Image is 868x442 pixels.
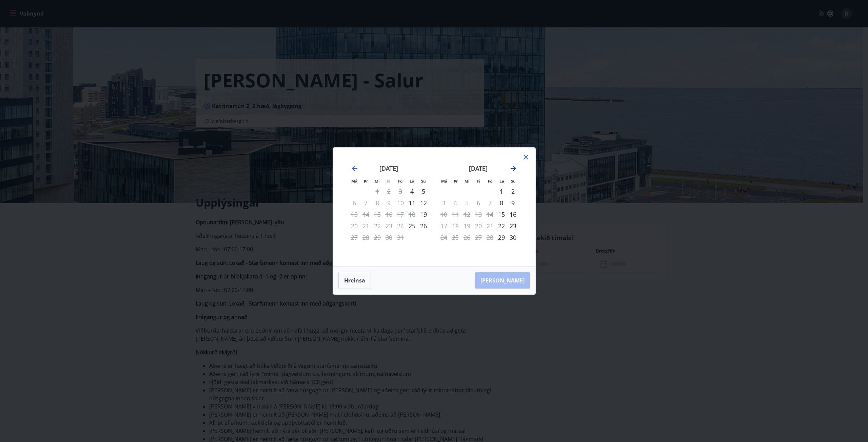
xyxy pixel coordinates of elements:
td: Choose sunnudagur, 16. nóvember 2025 as your check-in date. It’s available. [507,209,519,220]
strong: [DATE] [379,164,398,172]
td: Not available. mánudagur, 10. nóvember 2025 [438,209,450,220]
td: Not available. miðvikudagur, 12. nóvember 2025 [461,209,473,220]
td: Not available. miðvikudagur, 29. október 2025 [372,232,383,243]
div: Aðeins útritun í boði [349,220,360,232]
strong: [DATE] [469,164,488,172]
td: Not available. fimmtudagur, 23. október 2025 [383,220,395,232]
div: Aðeins innritun í boði [496,197,507,209]
td: Not available. mánudagur, 6. október 2025 [349,197,360,209]
td: Not available. fimmtudagur, 30. október 2025 [383,232,395,243]
td: Not available. miðvikudagur, 15. október 2025 [372,209,383,220]
td: Not available. fimmtudagur, 20. nóvember 2025 [473,220,484,232]
small: Fi [477,178,480,184]
small: Mi [465,178,470,184]
td: Not available. föstudagur, 28. nóvember 2025 [484,232,496,243]
div: Aðeins innritun í boði [418,209,429,220]
td: Not available. föstudagur, 14. nóvember 2025 [484,209,496,220]
div: Aðeins útritun í boði [438,220,450,232]
div: Aðeins útritun í boði [438,209,450,220]
small: Su [511,178,516,184]
small: La [499,178,504,184]
td: Not available. föstudagur, 7. nóvember 2025 [484,197,496,209]
td: Choose laugardagur, 1. nóvember 2025 as your check-in date. It’s available. [496,186,507,197]
td: Not available. miðvikudagur, 8. október 2025 [372,197,383,209]
td: Not available. fimmtudagur, 16. október 2025 [383,209,395,220]
div: Aðeins útritun í boði [349,232,360,243]
td: Not available. miðvikudagur, 22. október 2025 [372,220,383,232]
td: Not available. laugardagur, 18. október 2025 [406,209,418,220]
td: Choose sunnudagur, 30. nóvember 2025 as your check-in date. It’s available. [507,232,519,243]
td: Choose sunnudagur, 9. nóvember 2025 as your check-in date. It’s available. [507,197,519,209]
div: 12 [418,197,429,209]
td: Not available. þriðjudagur, 25. nóvember 2025 [450,232,461,243]
td: Not available. þriðjudagur, 28. október 2025 [360,232,372,243]
td: Choose laugardagur, 4. október 2025 as your check-in date. It’s available. [406,186,418,197]
td: Not available. mánudagur, 13. október 2025 [349,209,360,220]
small: Má [351,178,357,184]
td: Not available. þriðjudagur, 14. október 2025 [360,209,372,220]
td: Not available. þriðjudagur, 4. nóvember 2025 [450,197,461,209]
div: Aðeins innritun í boði [496,220,507,232]
div: Move backward to switch to the previous month. [351,164,359,172]
div: 9 [507,197,519,209]
td: Choose laugardagur, 29. nóvember 2025 as your check-in date. It’s available. [496,232,507,243]
td: Choose sunnudagur, 26. október 2025 as your check-in date. It’s available. [418,220,429,232]
td: Not available. föstudagur, 31. október 2025 [395,232,406,243]
td: Choose sunnudagur, 2. nóvember 2025 as your check-in date. It’s available. [507,186,519,197]
td: Choose laugardagur, 8. nóvember 2025 as your check-in date. It’s available. [496,197,507,209]
td: Not available. miðvikudagur, 26. nóvember 2025 [461,232,473,243]
div: Move forward to switch to the next month. [509,164,517,172]
td: Choose sunnudagur, 5. október 2025 as your check-in date. It’s available. [418,186,429,197]
td: Not available. miðvikudagur, 5. nóvember 2025 [461,197,473,209]
td: Not available. fimmtudagur, 13. nóvember 2025 [473,209,484,220]
small: Má [441,178,447,184]
div: Aðeins útritun í boði [438,232,450,243]
td: Not available. fimmtudagur, 6. nóvember 2025 [473,197,484,209]
td: Not available. föstudagur, 17. október 2025 [395,209,406,220]
button: Hreinsa [338,272,371,289]
small: La [410,178,414,184]
td: Choose sunnudagur, 23. nóvember 2025 as your check-in date. It’s available. [507,220,519,232]
td: Not available. þriðjudagur, 7. október 2025 [360,197,372,209]
td: Not available. fimmtudagur, 27. nóvember 2025 [473,232,484,243]
div: Aðeins útritun í boði [349,197,360,209]
div: Aðeins innritun í boði [496,186,507,197]
td: Choose laugardagur, 25. október 2025 as your check-in date. It’s available. [406,220,418,232]
div: Aðeins innritun í boði [406,220,418,232]
div: 26 [418,220,429,232]
td: Not available. fimmtudagur, 9. október 2025 [383,197,395,209]
small: Mi [375,178,380,184]
div: Aðeins innritun í boði [496,232,507,243]
div: 5 [418,186,429,197]
td: Choose laugardagur, 11. október 2025 as your check-in date. It’s available. [406,197,418,209]
small: Þr [364,178,368,184]
td: Not available. mánudagur, 17. nóvember 2025 [438,220,450,232]
td: Choose laugardagur, 15. nóvember 2025 as your check-in date. It’s available. [496,209,507,220]
td: Not available. föstudagur, 24. október 2025 [395,220,406,232]
div: Aðeins útritun í boði [438,197,450,209]
td: Choose sunnudagur, 12. október 2025 as your check-in date. It’s available. [418,197,429,209]
td: Not available. mánudagur, 27. október 2025 [349,232,360,243]
td: Choose sunnudagur, 19. október 2025 as your check-in date. It’s available. [418,209,429,220]
td: Not available. mánudagur, 3. nóvember 2025 [438,197,450,209]
td: Not available. föstudagur, 10. október 2025 [395,197,406,209]
div: 23 [507,220,519,232]
div: Aðeins innritun í boði [496,209,507,220]
small: Su [421,178,426,184]
div: Aðeins innritun í boði [406,197,418,209]
td: Choose laugardagur, 22. nóvember 2025 as your check-in date. It’s available. [496,220,507,232]
td: Not available. föstudagur, 21. nóvember 2025 [484,220,496,232]
div: 2 [507,186,519,197]
td: Not available. miðvikudagur, 1. október 2025 [372,186,383,197]
td: Not available. mánudagur, 20. október 2025 [349,220,360,232]
td: Not available. miðvikudagur, 19. nóvember 2025 [461,220,473,232]
div: Aðeins útritun í boði [349,209,360,220]
small: Þr [454,178,458,184]
td: Not available. föstudagur, 3. október 2025 [395,186,406,197]
small: Fö [488,178,492,184]
td: Not available. þriðjudagur, 21. október 2025 [360,220,372,232]
td: Not available. þriðjudagur, 18. nóvember 2025 [450,220,461,232]
div: Aðeins innritun í boði [406,186,418,197]
div: Calendar [341,156,527,258]
td: Not available. þriðjudagur, 11. nóvember 2025 [450,209,461,220]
